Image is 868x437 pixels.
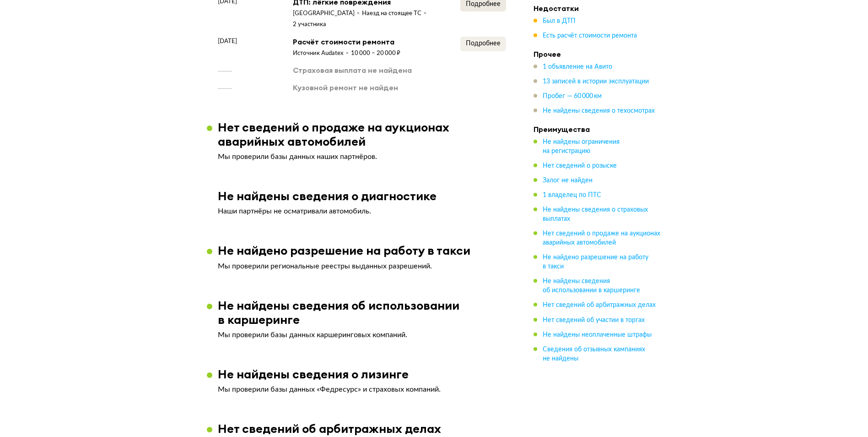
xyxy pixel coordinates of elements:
[218,330,506,339] p: Мы проверили базы данных каршеринговых компаний.
[543,33,637,39] span: Есть расчёт стоимости ремонта
[543,302,656,308] span: Нет сведений об арбитражных делах
[543,254,648,270] span: Не найдено разрешение на работу в такси
[466,1,501,7] span: Подробнее
[218,385,506,394] p: Мы проверили базы данных «Федресурс» и страховых компаний.
[293,21,326,29] div: 2 участника
[534,125,662,134] h4: Преимущества
[543,93,602,99] span: Пробег — 60 000 км
[543,331,652,338] span: Не найдены неоплаченные штрафы
[218,120,517,148] h3: Нет сведений о продаже на аукционах аварийных автомобилей
[293,10,362,18] div: [GEOGRAPHIC_DATA]
[351,49,400,58] div: 10 000 – 20 000 ₽
[543,192,601,198] span: 1 владелец по ПТС
[218,189,437,203] h3: Не найдены сведения о диагностике
[218,152,506,161] p: Мы проверили базы данных наших партнёров.
[543,278,640,294] span: Не найдены сведения об использовании в каршеринге
[218,243,470,257] h3: Не найдено разрешение на работу в такси
[460,37,506,51] button: Подробнее
[543,108,655,114] span: Не найдены сведения о техосмотрах
[543,64,612,70] span: 1 объявление на Авито
[543,78,649,85] span: 13 записей в истории эксплуатации
[293,49,351,58] div: Источник Audatex
[293,37,400,47] div: Расчёт стоимости ремонта
[543,163,617,169] span: Нет сведений о розыске
[543,18,576,24] span: Был в ДТП
[543,317,645,323] span: Нет сведений об участии в торгах
[218,367,409,381] h3: Не найдены сведения о лизинге
[534,4,662,13] h4: Недостатки
[218,298,517,327] h3: Не найдены сведения об использовании в каршеринге
[543,207,648,222] span: Не найдены сведения о страховых выплатах
[362,10,429,18] div: Наезд на стоящее ТС
[543,346,645,361] span: Сведения об отзывных кампаниях не найдены
[293,65,412,75] div: Страховая выплата не найдена
[534,49,662,59] h4: Прочее
[543,139,620,154] span: Не найдены ограничения на регистрацию
[466,40,501,47] span: Подробнее
[218,421,441,436] h3: Нет сведений об арбитражных делах
[543,230,660,246] span: Нет сведений о продаже на аукционах аварийных автомобилей
[218,262,506,271] p: Мы проверили региональные реестры выданных разрешений.
[543,177,593,184] span: Залог не найден
[218,37,237,46] span: [DATE]
[218,207,506,216] p: Наши партнёры не осматривали автомобиль.
[293,82,398,93] div: Кузовной ремонт не найден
